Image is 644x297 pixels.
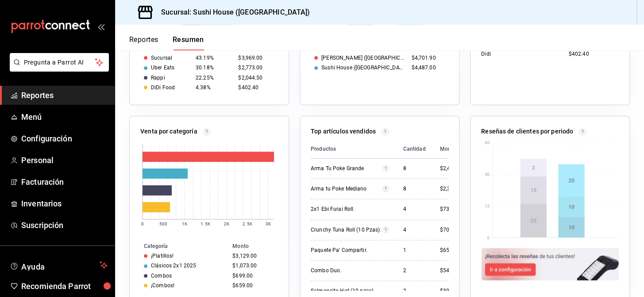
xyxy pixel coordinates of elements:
[440,185,464,193] div: $2,302.00
[311,247,389,254] div: Paquete Pa' Compartir.
[403,287,426,295] div: 2
[311,140,396,159] th: Productos
[403,267,426,274] div: 2
[396,140,433,159] th: Cantidad
[311,127,376,136] p: Top artículos vendidos
[440,287,464,295] div: $398.00
[97,23,104,30] button: open_drawer_menu
[196,75,231,81] div: 22.25%
[311,165,382,172] div: Arma Tu Poke Grande
[6,64,109,73] a: Pregunta a Parrot AI
[196,55,231,61] div: 43.19%
[440,165,464,172] div: $2,440.00
[151,273,172,279] div: Combos
[229,241,289,251] th: Monto
[311,185,382,193] div: Arma tu Poke Mediano
[382,165,389,172] svg: Artículos relacionados por el SKU: Arma Tu Poke Grande (4.000000), Arma tu Poke Grande (4.000000)
[140,127,197,136] p: Venta por categoría
[321,65,404,71] div: Sushi House ([GEOGRAPHIC_DATA])..
[311,267,389,274] div: Combo Duo.
[182,221,188,226] text: 1K
[130,241,229,251] th: Categoría
[173,35,204,50] button: Resumen
[321,55,404,61] div: [PERSON_NAME] ([GEOGRAPHIC_DATA])
[232,282,274,289] div: $659.00
[21,176,108,188] span: Facturación
[21,133,108,145] span: Configuración
[224,221,230,226] text: 2K
[311,206,389,213] div: 2x1 Ebi Furai Roll.
[151,75,165,81] div: Rappi
[21,89,108,101] span: Reportes
[238,55,274,61] div: $3,969.00
[21,260,96,270] span: Ayuda
[243,221,252,226] text: 2.5K
[151,282,174,289] div: ¡Combos!
[440,206,464,213] div: $736.00
[311,287,389,295] div: Salmonsito Hot (10 pzas).
[151,84,175,91] div: DiDi Food
[24,58,95,67] span: Pregunta a Parrot AI
[433,140,464,159] th: Monto
[481,50,554,58] div: Didi
[238,84,274,91] div: $402.40
[238,75,274,81] div: $2,044.50
[411,65,445,71] div: $4,487.00
[151,65,174,71] div: Uber Eats
[129,35,204,50] div: navigation tabs
[151,263,196,269] div: Clásicos 2x1 2025
[238,65,274,71] div: $2,773.00
[403,247,426,254] div: 1
[129,35,158,50] button: Reportes
[266,221,271,226] text: 3K
[403,226,426,234] div: 4
[196,84,231,91] div: 4.38%
[21,280,108,292] span: Recomienda Parrot
[21,219,108,231] span: Suscripción
[382,226,389,233] svg: Artículos relacionados por el SKU: Crunchy Tuna Roll (10 Pzas). (2.000000), Crunchy Tuna Roll (10...
[481,127,573,136] p: Reseñas de clientes por periodo
[232,263,274,269] div: $1,073.00
[403,206,426,213] div: 4
[403,165,426,172] div: 8
[440,247,464,254] div: $659.00
[154,7,310,18] h3: Sucursal: Sushi House ([GEOGRAPHIC_DATA])
[382,185,389,192] svg: Artículos relacionados por el SKU: Arma tu Poke Mediano (6.000000), Arma Tu Poke Mediano (2.000000)
[10,53,109,72] button: Pregunta a Parrot AI
[151,253,174,259] div: ¡Platillos!
[411,55,445,61] div: $4,701.90
[151,55,172,61] div: Sucursal
[159,221,167,226] text: 500
[21,111,108,123] span: Menú
[21,154,108,166] span: Personal
[403,185,426,193] div: 8
[21,198,108,209] span: Inventarios
[440,226,464,234] div: $708.00
[201,221,210,226] text: 1.5K
[196,65,231,71] div: 30.18%
[568,50,619,58] div: $402.40
[232,273,274,279] div: $699.00
[141,221,144,226] text: 0
[232,253,274,259] div: $3,129.00
[311,226,382,234] div: Crunchy Tuna Roll (10 Pzas).
[440,267,464,274] div: $540.00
